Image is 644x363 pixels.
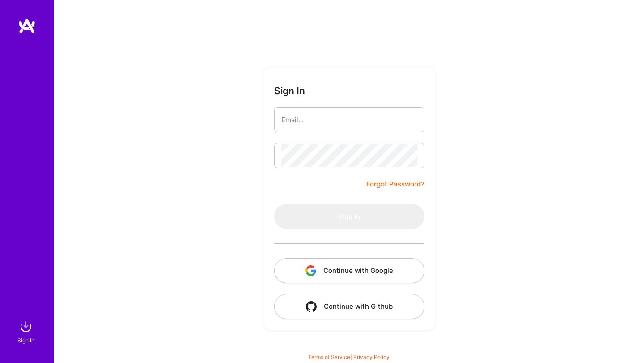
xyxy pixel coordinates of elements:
img: icon [305,265,316,276]
img: logo [18,18,36,34]
button: Continue with Google [274,258,424,283]
img: sign in [17,318,35,336]
img: icon [306,301,317,312]
button: Continue with Github [274,294,424,319]
a: Forgot Password? [366,179,424,190]
input: Email... [281,108,417,131]
button: Sign In [274,204,424,229]
a: sign inSign In [19,318,35,345]
a: Terms of Service [308,354,350,360]
span: | [308,354,390,360]
div: © 2025 ATeams Inc., All rights reserved. [54,336,644,359]
h3: Sign In [274,85,305,96]
div: Sign In [17,336,34,345]
a: Privacy Policy [353,354,390,360]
